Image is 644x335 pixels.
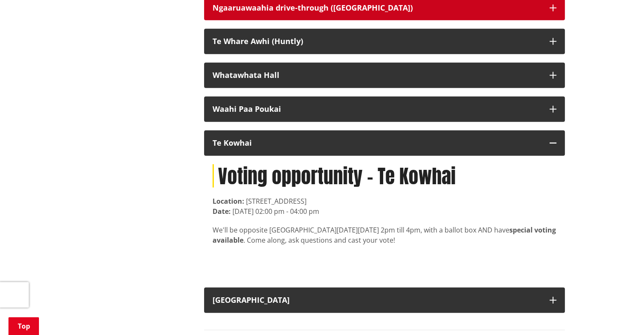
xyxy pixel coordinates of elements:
[605,299,636,330] iframe: Messenger Launcher
[232,207,319,216] time: [DATE] 02:00 pm - 04:00 pm
[213,197,244,206] strong: Location:
[213,105,541,114] div: Waahi Paa Poukai
[8,317,39,335] a: Top
[204,29,565,54] button: Te Whare Awhi (Huntly)
[213,207,231,216] strong: Date:
[213,296,541,305] div: [GEOGRAPHIC_DATA]
[204,97,565,122] button: Waahi Paa Poukai
[213,4,541,12] div: Ngaaruawaahia drive-through ([GEOGRAPHIC_DATA])
[213,71,541,80] div: Whatawhata Hall
[213,164,556,188] h1: Voting opportunity - Te Kowhai
[213,225,556,245] strong: special voting available
[204,288,565,313] button: [GEOGRAPHIC_DATA]
[213,139,541,147] div: Te Kowhai
[213,225,556,245] div: We'll be opposite [GEOGRAPHIC_DATA]
[213,37,541,46] div: Te Whare Awhi (Huntly)
[204,130,565,156] button: Te Kowhai
[213,225,556,245] span: [DATE][DATE] 2pm till 4pm, with a ballot box AND have . Come along, ask questions and cast your v...
[246,197,307,206] span: [STREET_ADDRESS]
[204,63,565,88] button: Whatawhata Hall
